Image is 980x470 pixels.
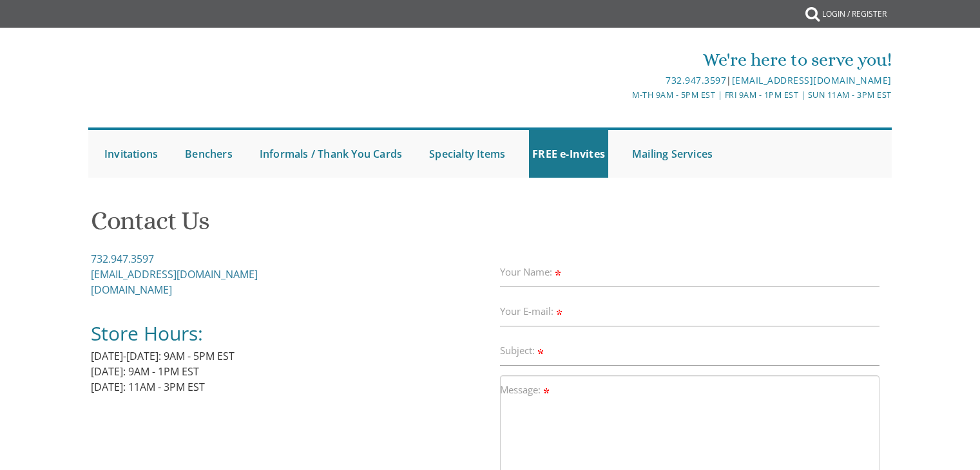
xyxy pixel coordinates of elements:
img: Required [537,349,543,355]
img: Required [555,270,561,276]
label: Subject: [500,344,546,357]
a: [EMAIL_ADDRESS][DOMAIN_NAME] [91,267,258,281]
a: Mailing Services [629,130,716,178]
img: Required [556,310,562,315]
h2: Store Hours: [91,323,490,345]
div: M-Th 9am - 5pm EST | Fri 9am - 1pm EST | Sun 11am - 3pm EST [357,88,892,102]
a: Invitations [101,130,161,178]
a: 732.947.3597 [666,74,726,86]
div: [DATE]-[DATE]: 9AM - 5PM EST [DATE]: 9AM - 1PM EST [DATE]: 11AM - 3PM EST [91,251,490,410]
label: Message: [500,383,552,397]
div: | [357,73,892,88]
label: Your Name: [500,265,563,279]
a: 732.947.3597 [91,252,154,266]
a: Specialty Items [426,130,508,178]
a: Benchers [182,130,236,178]
a: [DOMAIN_NAME] [91,283,172,297]
div: We're here to serve you! [357,47,892,73]
label: Your E-mail: [500,305,564,318]
a: [EMAIL_ADDRESS][DOMAIN_NAME] [732,74,892,86]
img: Required [543,388,549,394]
a: Informals / Thank You Cards [256,130,405,178]
a: FREE e-Invites [529,130,608,178]
h1: Contact Us [91,207,890,245]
